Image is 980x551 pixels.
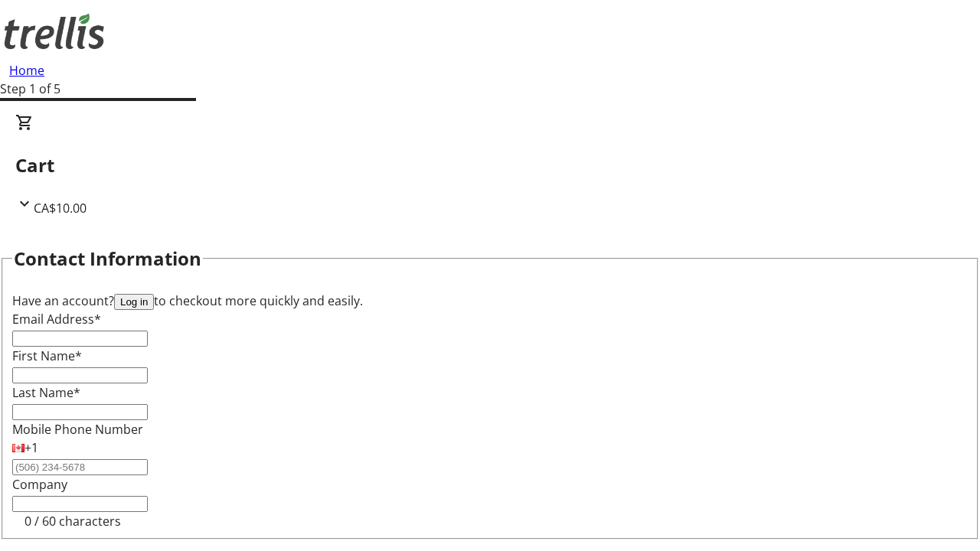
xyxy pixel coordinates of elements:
h2: Contact Information [14,245,201,272]
tr-character-limit: 0 / 60 characters [24,513,121,530]
label: First Name* [12,347,82,364]
span: CA$10.00 [34,200,87,217]
label: Mobile Phone Number [12,421,143,438]
button: Log in [114,294,154,310]
label: Last Name* [12,384,80,401]
label: Company [12,476,67,493]
div: Have an account? to checkout more quickly and easily. [12,292,968,310]
h2: Cart [15,152,965,179]
label: Email Address* [12,311,101,328]
input: (506) 234-5678 [12,459,148,475]
div: CartCA$10.00 [15,113,965,217]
